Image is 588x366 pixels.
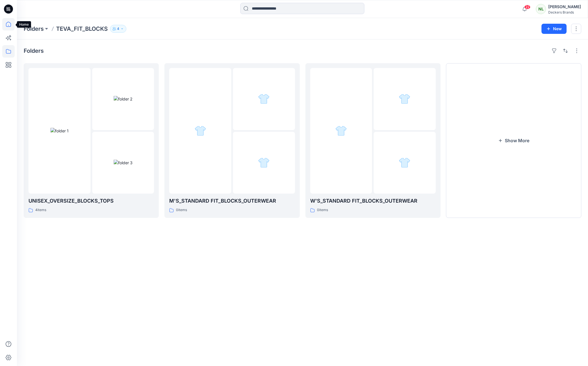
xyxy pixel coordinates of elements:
p: 4 items [35,207,46,213]
img: folder 3 [114,160,133,166]
button: New [541,24,567,34]
img: folder 1 [335,125,347,137]
img: folder 3 [399,157,410,168]
img: folder 2 [399,93,410,105]
button: Show More [446,63,581,218]
button: 4 [110,25,126,33]
p: W'S_STANDARD FIT_BLOCKS_OUTERWEAR [310,197,436,205]
p: 0 items [176,207,187,213]
span: 22 [524,5,530,9]
p: 4 [117,26,119,32]
img: folder 2 [114,96,133,102]
p: UNISEX_OVERSIZE_BLOCKS_TOPS [28,197,154,205]
img: folder 1 [195,125,206,137]
img: folder 2 [258,93,270,105]
img: folder 1 [50,128,69,134]
a: folder 1folder 2folder 3UNISEX_OVERSIZE_BLOCKS_TOPS4items [24,63,159,218]
div: NL [536,4,546,14]
a: Folders [24,25,44,33]
div: Deckers Brands [548,10,581,14]
img: folder 3 [258,157,270,168]
a: folder 1folder 2folder 3W'S_STANDARD FIT_BLOCKS_OUTERWEAR0items [305,63,441,218]
a: folder 1folder 2folder 3M'S_STANDARD FIT_BLOCKS_OUTERWEAR0items [164,63,299,218]
p: TEVA_FIT_BLOCKS [56,25,108,33]
p: 0 items [317,207,328,213]
div: [PERSON_NAME] [548,3,581,10]
h4: Folders [24,47,44,54]
p: M'S_STANDARD FIT_BLOCKS_OUTERWEAR [169,197,295,205]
